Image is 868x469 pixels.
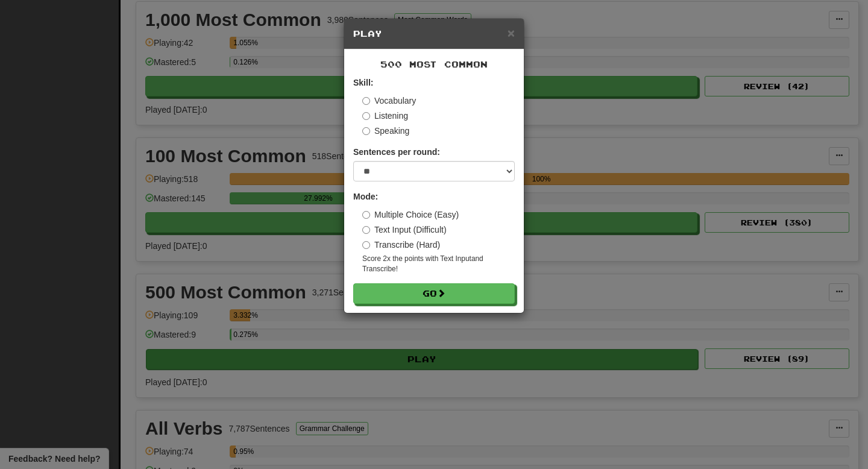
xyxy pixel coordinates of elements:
strong: Skill: [353,78,373,87]
label: Speaking [362,125,409,137]
label: Transcribe (Hard) [362,239,440,251]
input: Speaking [362,127,370,135]
label: Text Input (Difficult) [362,224,447,236]
button: Close [508,27,515,39]
input: Listening [362,112,370,120]
input: Transcribe (Hard) [362,241,370,249]
input: Text Input (Difficult) [362,226,370,234]
button: Go [353,283,515,304]
label: Vocabulary [362,95,416,107]
span: × [508,26,515,40]
label: Sentences per round: [353,146,440,158]
input: Vocabulary [362,97,370,105]
span: 500 Most Common [380,59,488,69]
input: Multiple Choice (Easy) [362,211,370,219]
h5: Play [353,28,515,40]
label: Multiple Choice (Easy) [362,209,459,221]
small: Score 2x the points with Text Input and Transcribe ! [362,254,515,274]
strong: Mode: [353,192,378,201]
label: Listening [362,110,408,122]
